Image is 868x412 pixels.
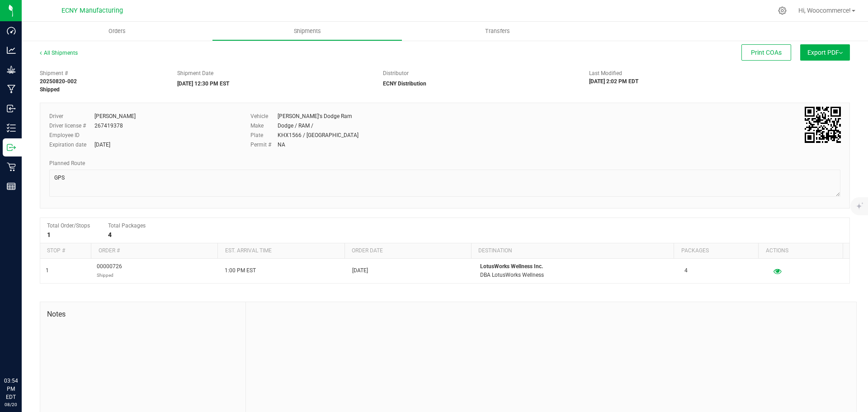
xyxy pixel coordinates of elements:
a: Orders [22,22,212,41]
div: [DATE] [94,141,110,149]
strong: 4 [108,231,112,238]
span: Shipments [282,27,333,35]
span: ECNY Manufacturing [61,7,123,14]
strong: [DATE] 2:02 PM EDT [589,78,638,85]
label: Last Modified [589,69,622,77]
p: 03:54 PM EDT [4,377,18,401]
span: Orders [96,27,138,35]
button: Print COAs [741,44,791,61]
strong: 1 [47,231,51,238]
inline-svg: Analytics [7,46,16,55]
th: Destination [471,243,674,259]
strong: Shipped [40,86,60,93]
th: Actions [758,243,843,259]
strong: [DATE] 12:30 PM EST [177,81,229,87]
img: Scan me! [805,107,841,143]
p: LotusWorks Wellness Inc. [480,262,674,271]
a: Transfers [402,22,593,41]
span: 1 [46,266,49,275]
th: Stop # [40,243,91,259]
th: Est. arrival time [217,243,344,259]
strong: ECNY Distribution [383,81,426,87]
div: 267419378 [94,122,123,130]
span: 4 [684,266,688,275]
inline-svg: Inventory [7,123,16,133]
a: Shipments [212,22,402,41]
p: DBA LotusWorks Wellness [480,271,674,279]
th: Packages [674,243,758,259]
div: [PERSON_NAME] [94,112,136,120]
label: Permit # [250,141,278,149]
button: Export PDF [800,44,850,61]
strong: 20250820-002 [40,78,77,85]
label: Driver license # [49,122,94,130]
p: Shipped [97,271,122,279]
label: Shipment Date [177,69,213,77]
a: All Shipments [40,50,78,56]
inline-svg: Outbound [7,143,16,152]
span: Notes [47,309,239,320]
span: Planned Route [49,160,85,166]
div: [PERSON_NAME]'s Dodge Ram [278,112,352,120]
iframe: Resource center [9,340,36,367]
div: Dodge / RAM / [278,122,313,130]
label: Plate [250,131,278,139]
span: [DATE] [352,266,368,275]
inline-svg: Reports [7,182,16,191]
inline-svg: Manufacturing [7,85,16,94]
div: NA [278,141,285,149]
th: Order # [91,243,217,259]
span: 1:00 PM EST [225,266,256,275]
span: Print COAs [751,49,782,56]
inline-svg: Retail [7,162,16,171]
div: KHX1566 / [GEOGRAPHIC_DATA] [278,131,359,139]
label: Expiration date [49,141,94,149]
inline-svg: Inbound [7,104,16,113]
inline-svg: Dashboard [7,26,16,35]
label: Employee ID [49,131,94,139]
div: Manage settings [777,6,788,15]
span: 00000726 [97,262,122,279]
th: Order date [344,243,471,259]
inline-svg: Grow [7,65,16,74]
span: Total Order/Stops [47,223,90,229]
p: 08/20 [4,401,18,408]
label: Vehicle [250,112,278,120]
label: Driver [49,112,94,120]
qrcode: 20250820-002 [805,107,841,143]
span: Shipment # [40,69,164,77]
iframe: Resource center unread badge [27,338,38,349]
span: Transfers [473,27,522,35]
span: Hi, Woocommerce! [798,7,851,14]
label: Make [250,122,278,130]
label: Distributor [383,69,409,77]
span: Total Packages [108,223,146,229]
